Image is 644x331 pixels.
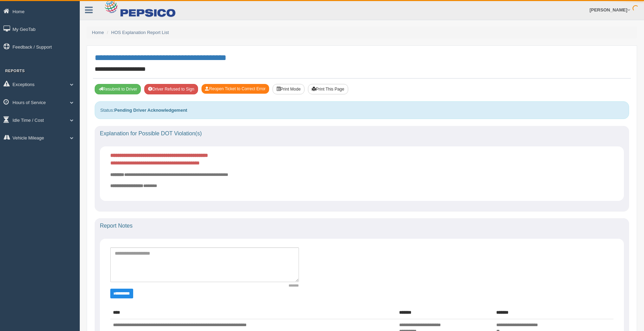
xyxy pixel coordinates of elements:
[201,84,269,94] button: Reopen Ticket
[110,289,133,298] button: Change Filter Options
[111,30,169,35] a: HOS Explanation Report List
[114,108,187,113] strong: Pending Driver Acknowledgement
[144,84,198,94] button: Driver Refused to Sign
[308,84,348,94] button: Print This Page
[95,84,141,94] button: Resubmit To Driver
[95,218,629,234] div: Report Notes
[95,101,629,119] div: Status:
[95,126,629,141] div: Explanation for Possible DOT Violation(s)
[92,30,104,35] a: Home
[273,84,304,94] button: Print Mode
